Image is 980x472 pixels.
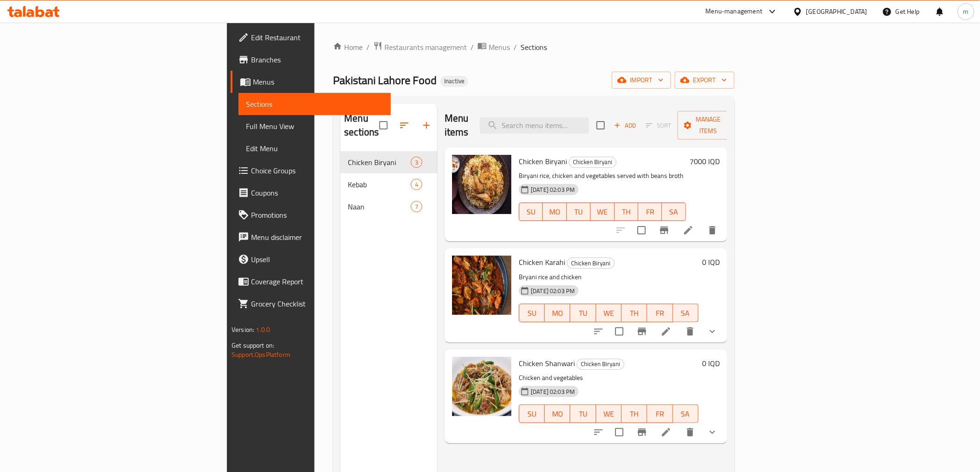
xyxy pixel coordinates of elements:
span: Chicken Karahi [519,255,565,269]
a: Menus [477,41,510,53]
a: Branches [231,49,390,71]
span: Sort sections [393,114,415,136]
li: / [514,42,517,53]
a: Menus [231,71,390,93]
span: Full Menu View [246,121,383,132]
span: SA [677,407,695,421]
button: WE [591,202,614,221]
span: Edit Restaurant [251,32,383,43]
span: MO [547,205,563,219]
button: Add section [415,114,438,136]
div: Naan7 [340,196,437,218]
div: Chicken Biryani [569,157,616,168]
button: sort-choices [587,320,609,343]
span: MO [548,407,566,421]
span: Chicken Biryani [348,157,410,168]
button: SU [519,202,543,221]
span: m [963,6,969,17]
button: TH [622,304,647,322]
button: FR [638,202,662,221]
svg: Show Choices [707,326,718,337]
p: Biryani rice, chicken and vegetables served with beans broth [519,170,686,182]
img: Chicken Biryani [452,155,511,214]
span: Kebab [348,179,410,190]
span: Select all sections [374,116,393,135]
span: Get support on: [232,339,274,351]
span: Select to update [632,221,651,240]
a: Edit menu item [660,427,672,438]
span: Branches [251,54,383,65]
button: sort-choices [587,421,609,443]
a: Edit Restaurant [231,26,390,49]
button: TH [622,405,647,423]
span: export [682,74,727,86]
span: FR [651,306,669,320]
span: Sections [246,98,383,110]
span: SU [523,306,541,320]
button: TH [615,202,638,221]
button: FR [647,304,672,322]
div: Chicken Biryani3 [340,151,437,173]
a: Coverage Report [231,270,390,293]
span: Choice Groups [251,165,383,176]
span: 7 [411,202,422,211]
button: TU [567,202,591,221]
span: Menu disclaimer [251,232,383,243]
span: Select section first [640,118,678,133]
span: [DATE] 02:03 PM [527,185,578,194]
img: Chicken Karahi [452,256,511,315]
a: Support.OpsPlatform [232,349,290,361]
span: SA [666,205,682,219]
button: WE [596,405,622,423]
span: Chicken Biryani [567,258,614,269]
button: SA [673,304,698,322]
span: TU [574,306,592,320]
span: [DATE] 02:03 PM [527,287,578,295]
span: Chicken Biryani [577,359,624,369]
span: Chicken Shanwari [519,356,575,370]
span: Upsell [251,254,383,265]
span: Select to update [609,322,629,341]
nav: Menu sections [340,147,437,221]
a: Edit menu item [683,225,694,236]
a: Menu disclaimer [231,226,390,248]
button: import [612,72,671,89]
span: Select to update [609,423,629,442]
nav: breadcrumb [333,41,734,53]
span: Restaurants management [384,42,467,53]
input: search [480,117,589,134]
span: [DATE] 02:03 PM [527,387,578,396]
span: Edit Menu [246,143,383,154]
button: delete [679,421,701,443]
div: Inactive [440,76,468,87]
button: Branch-specific-item [631,421,653,443]
span: SU [523,205,539,219]
span: Add [613,120,638,131]
span: TH [625,306,643,320]
span: 3 [411,158,422,167]
button: TU [570,405,596,423]
h6: 0 IQD [702,357,720,370]
div: items [411,201,422,212]
span: FR [642,205,658,219]
span: Coupons [251,187,383,198]
button: WE [596,304,622,322]
a: Upsell [231,248,390,270]
button: SU [519,405,545,423]
span: Chicken Biryani [519,154,567,168]
h6: 7000 IQD [690,155,720,168]
a: Restaurants management [373,41,467,53]
img: Chicken Shanwari [452,357,511,416]
span: Grocery Checklist [251,298,383,309]
button: SA [673,405,698,423]
span: 1.0.0 [256,324,270,336]
span: TU [574,407,592,421]
button: Add [610,118,640,133]
a: Full Menu View [239,115,390,137]
span: Menus [253,76,383,87]
span: WE [600,306,618,320]
span: Chicken Biryani [569,157,616,167]
span: WE [594,205,610,219]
